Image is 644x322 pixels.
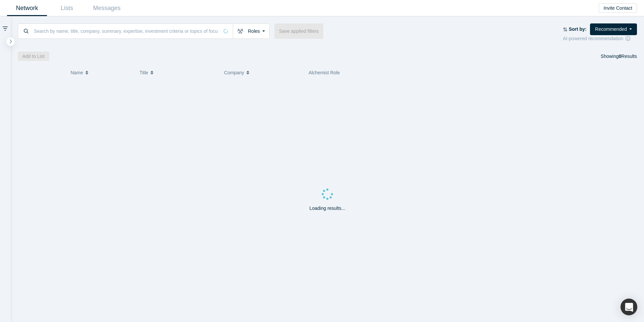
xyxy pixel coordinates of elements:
a: Lists [47,0,87,16]
a: Messages [87,0,127,16]
button: Save applied filters [274,23,323,39]
span: Name [70,66,83,80]
span: Company [224,66,244,80]
button: Company [224,66,302,80]
p: Loading results... [309,205,345,212]
button: Name [70,66,132,80]
button: Title [140,66,217,80]
input: Search by name, title, company, summary, expertise, investment criteria or topics of focus [33,23,219,39]
strong: Sort by: [569,26,587,32]
div: Showing [601,52,637,61]
button: Add to List [18,52,49,61]
span: Results [619,54,637,59]
button: Invite Contact [599,3,637,13]
span: Title [140,66,148,80]
strong: 0 [619,54,622,59]
div: AI-powered recommendation [563,35,637,42]
button: Recommended [590,23,637,35]
span: Alchemist Role [309,70,340,75]
button: Roles [233,23,270,39]
a: Network [7,0,47,16]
